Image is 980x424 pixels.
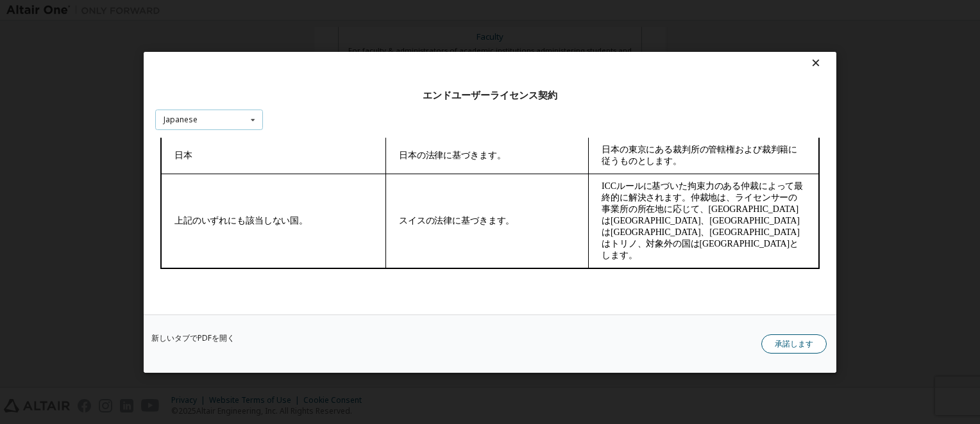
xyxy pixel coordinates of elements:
footer: Rev 5-2022 [5,175,664,186]
td: スイスの法律に基づきます。 [230,36,433,131]
div: Japanese [164,116,198,124]
td: ICCルールに基づいた拘束力のある仲裁によって最終的に解決されます。仲裁地は、ライセンサーの事業所の所在地に応じて、[GEOGRAPHIC_DATA]は[GEOGRAPHIC_DATA]、[GE... [434,36,664,131]
td: 上記のいずれにも該当しない国。 [6,36,230,131]
div: エンドユーザーライセンス契約 [155,88,825,101]
button: 承諾します [761,334,827,353]
a: 新しいタブでPDFを開く [151,334,235,341]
